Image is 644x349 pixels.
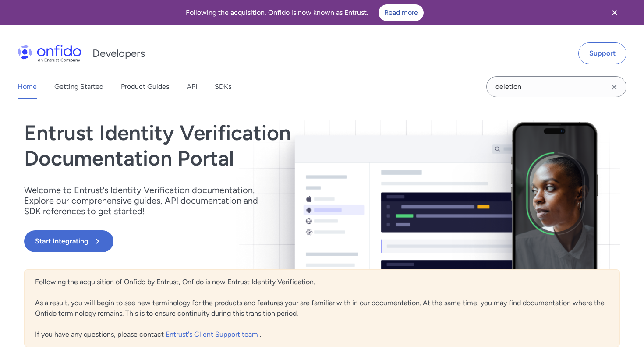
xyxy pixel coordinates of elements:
[18,74,37,99] a: Home
[598,2,631,24] button: Close banner
[54,74,103,99] a: Getting Started
[18,45,81,62] img: Onfido Logo
[379,4,424,21] a: Read more
[121,74,169,99] a: Product Guides
[24,185,269,216] p: Welcome to Entrust’s Identity Verification documentation. Explore our comprehensive guides, API d...
[486,76,626,97] input: Onfido search input field
[609,82,619,92] svg: Clear search field button
[187,74,197,99] a: API
[11,4,598,21] div: Following the acquisition, Onfido is now known as Entrust.
[24,120,441,171] h1: Entrust Identity Verification Documentation Portal
[24,269,620,347] div: Following the acquisition of Onfido by Entrust, Onfido is now Entrust Identity Verification. As a...
[24,230,113,252] button: Start Integrating
[24,230,441,252] a: Start Integrating
[215,74,231,99] a: SDKs
[578,42,626,64] a: Support
[609,7,620,18] svg: Close banner
[166,330,260,338] a: Entrust's Client Support team
[92,46,145,60] h1: Developers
